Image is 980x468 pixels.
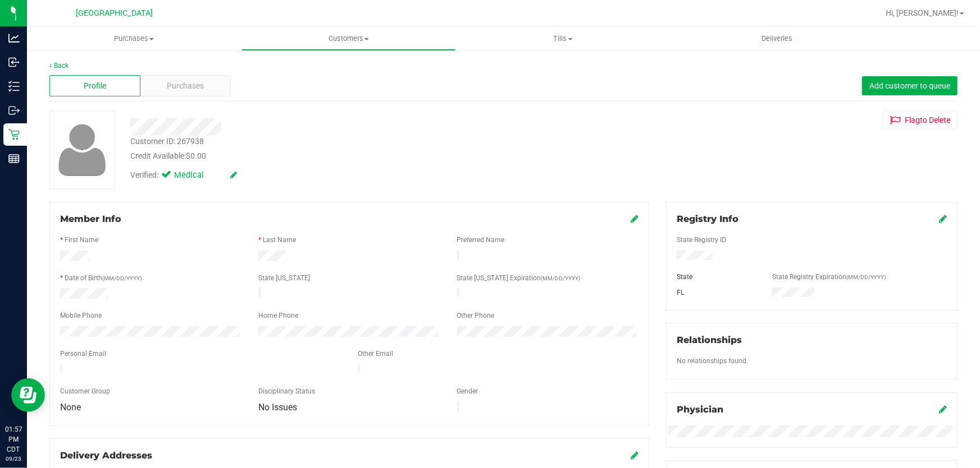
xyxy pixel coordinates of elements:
img: user-icon.png [53,121,112,179]
a: Deliveries [670,27,885,50]
span: [GEOGRAPHIC_DATA] [76,8,153,18]
label: State Registry ID [677,235,726,245]
div: State [668,272,764,282]
div: Customer ID: 267938 [130,136,204,147]
label: Mobile Phone [60,311,102,321]
span: Deliveries [747,34,808,44]
span: Member Info [60,214,121,224]
span: Customers [242,34,455,44]
label: State [US_STATE] Expiration [457,273,581,283]
span: Purchases [27,34,241,44]
p: 01:57 PM CDT [5,424,22,455]
a: Back [49,62,69,69]
button: Flagto Delete [883,110,958,129]
label: First Name [65,235,98,245]
label: Last Name [263,235,296,245]
div: FL [668,288,764,298]
span: None [60,402,81,413]
div: Credit Available: [130,150,576,162]
span: $0.00 [186,151,206,160]
span: Relationships [677,335,742,345]
label: Preferred Name [457,235,505,245]
inline-svg: Reports [8,153,20,164]
label: State [US_STATE] [258,273,310,283]
inline-svg: Inventory [8,81,20,92]
span: (MM/DD/YYYY) [846,274,886,280]
inline-svg: Retail [8,129,20,140]
span: Add customer to queue [869,81,950,90]
label: State Registry Expiration [772,272,886,282]
a: Tills [456,27,671,50]
span: (MM/DD/YYYY) [541,275,581,281]
span: No Issues [258,402,297,413]
span: Hi, [PERSON_NAME]! [886,8,959,17]
label: Other Phone [457,311,495,321]
label: Disciplinary Status [258,386,315,396]
div: Verified: [130,169,237,182]
span: Profile [84,80,106,92]
iframe: Resource center [11,378,45,412]
span: Medical [174,169,219,182]
p: 09/23 [5,455,22,463]
a: Purchases [27,27,241,50]
label: Date of Birth [65,273,142,283]
button: Add customer to queue [862,76,958,95]
span: Tills [457,34,670,44]
label: Customer Group [60,386,110,396]
label: No relationships found. [677,356,748,366]
span: Purchases [167,80,204,92]
label: Home Phone [258,311,298,321]
label: Gender [457,386,478,396]
label: Personal Email [60,349,106,359]
a: Customers [241,27,456,50]
label: Other Email [358,349,393,359]
span: (MM/DD/YYYY) [102,275,142,281]
inline-svg: Inbound [8,57,20,68]
inline-svg: Outbound [8,105,20,116]
span: Delivery Addresses [60,450,152,461]
span: Physician [677,404,723,415]
span: Registry Info [677,214,739,224]
inline-svg: Analytics [8,33,20,44]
